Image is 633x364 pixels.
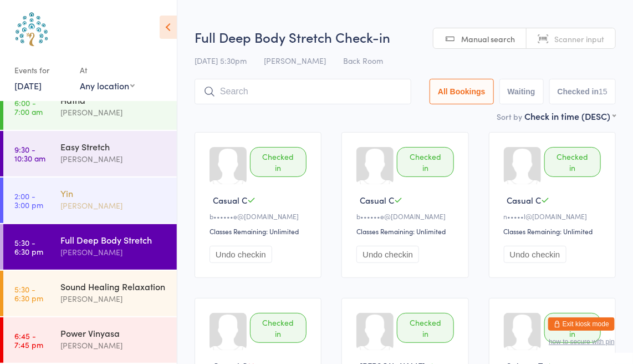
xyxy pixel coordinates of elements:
time: 6:45 - 7:45 pm [14,331,43,349]
div: Checked in [544,313,601,343]
div: b••••••e@[DOMAIN_NAME] [356,211,457,221]
label: Sort by [497,111,522,122]
span: Back Room [343,55,383,66]
span: [DATE] 5:30pm [195,55,247,66]
div: Sound Healing Relaxation [60,280,167,292]
a: 9:30 -10:30 amEasy Stretch[PERSON_NAME] [3,131,177,176]
div: Checked in [544,147,601,177]
time: 2:00 - 3:00 pm [14,191,43,209]
div: Full Deep Body Stretch [60,234,167,246]
button: Waiting [499,79,544,104]
div: Classes Remaining: Unlimited [356,226,457,236]
div: Checked in [250,313,307,343]
time: 5:30 - 6:30 pm [14,238,43,256]
div: Power Vinyasa [60,327,167,339]
img: Australian School of Meditation & Yoga [11,8,53,50]
div: Any location [80,79,135,92]
div: [PERSON_NAME] [60,292,167,305]
button: Checked in15 [549,79,616,104]
div: 15 [599,87,608,96]
a: 5:30 -6:30 pmFull Deep Body Stretch[PERSON_NAME] [3,224,177,270]
button: Exit kiosk mode [548,317,615,331]
span: Scanner input [554,33,604,44]
a: 6:45 -7:45 pmPower Vinyasa[PERSON_NAME] [3,317,177,363]
span: Casual C [360,194,394,206]
a: 5:30 -6:30 pmSound Healing Relaxation[PERSON_NAME] [3,271,177,316]
div: Yin [60,187,167,199]
span: Manual search [461,33,515,44]
input: Search [195,79,411,104]
button: All Bookings [430,79,494,104]
div: Events for [14,61,69,79]
div: [PERSON_NAME] [60,199,167,212]
button: Undo checkin [356,246,419,263]
a: 6:00 -7:00 amHatha[PERSON_NAME] [3,84,177,130]
div: [PERSON_NAME] [60,106,167,119]
div: Classes Remaining: Unlimited [210,226,310,236]
span: Casual C [213,194,247,206]
div: Checked in [397,313,453,343]
time: 9:30 - 10:30 am [14,145,45,163]
div: Checked in [397,147,453,177]
div: Check in time (DESC) [524,110,616,122]
a: 2:00 -3:00 pmYin[PERSON_NAME] [3,178,177,223]
button: Undo checkin [504,246,566,263]
div: [PERSON_NAME] [60,339,167,352]
h2: Full Deep Body Stretch Check-in [195,28,616,46]
time: 5:30 - 6:30 pm [14,285,43,302]
button: Undo checkin [210,246,272,263]
div: [PERSON_NAME] [60,153,167,165]
span: [PERSON_NAME] [264,55,326,66]
div: n•••••l@[DOMAIN_NAME] [504,211,604,221]
div: At [80,61,135,79]
span: Casual C [507,194,542,206]
a: [DATE] [14,79,42,92]
div: b••••••e@[DOMAIN_NAME] [210,211,310,221]
time: 6:00 - 7:00 am [14,98,43,116]
button: how to secure with pin [549,338,615,346]
div: Easy Stretch [60,140,167,153]
div: Classes Remaining: Unlimited [504,226,604,236]
div: [PERSON_NAME] [60,246,167,259]
div: Checked in [250,147,307,177]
